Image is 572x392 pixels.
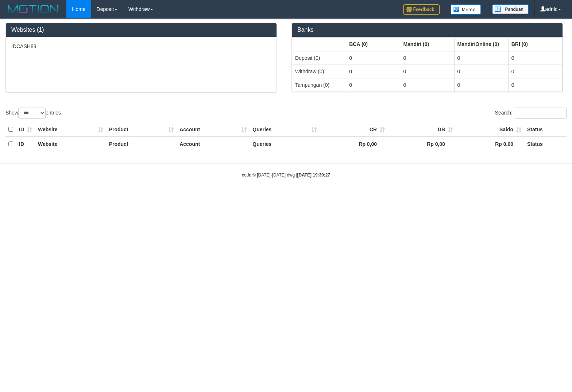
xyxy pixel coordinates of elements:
[400,65,454,78] td: 0
[400,51,454,65] td: 0
[5,108,61,119] label: Show entries
[456,123,524,137] th: Saldo
[320,123,388,137] th: CR
[451,4,481,15] img: Button%20Memo.svg
[492,4,529,14] img: panduan.png
[403,4,440,15] img: Feedback.jpg
[454,37,508,51] th: Group: activate to sort column ascending
[400,78,454,92] td: 0
[177,137,250,151] th: Account
[346,51,400,65] td: 0
[495,108,567,119] label: Search:
[35,137,106,151] th: Website
[16,137,35,151] th: ID
[11,43,271,50] p: IDCASH88
[16,123,35,137] th: ID
[346,65,400,78] td: 0
[177,123,250,137] th: Account
[454,78,508,92] td: 0
[400,37,454,51] th: Group: activate to sort column ascending
[508,51,562,65] td: 0
[106,123,177,137] th: Product
[508,78,562,92] td: 0
[250,137,320,151] th: Queries
[292,51,346,65] td: Deposit (0)
[11,27,271,33] h3: Websites (1)
[106,137,177,151] th: Product
[454,65,508,78] td: 0
[524,123,567,137] th: Status
[346,78,400,92] td: 0
[18,108,46,119] select: Showentries
[515,108,567,119] input: Search:
[388,137,456,151] th: Rp 0,00
[454,51,508,65] td: 0
[388,123,456,137] th: DB
[5,4,61,15] img: MOTION_logo.png
[292,37,346,51] th: Group: activate to sort column ascending
[35,123,106,137] th: Website
[508,65,562,78] td: 0
[508,37,562,51] th: Group: activate to sort column ascending
[456,137,524,151] th: Rp 0,00
[346,37,400,51] th: Group: activate to sort column ascending
[292,78,346,92] td: Tampungan (0)
[297,27,557,33] h3: Banks
[250,123,320,137] th: Queries
[242,172,330,178] small: code © [DATE]-[DATE] dwg |
[524,137,567,151] th: Status
[292,65,346,78] td: Withdraw (0)
[320,137,388,151] th: Rp 0,00
[297,172,330,178] strong: [DATE] 19:39:27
